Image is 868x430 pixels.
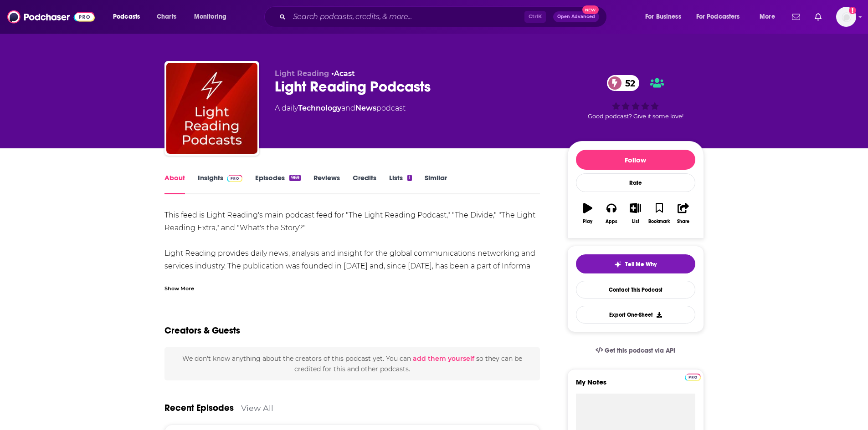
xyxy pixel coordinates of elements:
img: User Profile [836,7,856,27]
div: Rate [576,173,695,192]
a: Similar [425,173,447,194]
button: Apps [600,197,623,230]
button: Bookmark [647,197,671,230]
div: A daily podcast [275,103,406,114]
a: Charts [151,10,182,24]
span: Podcasts [113,10,140,23]
a: Recent Episodes [164,402,234,414]
button: tell me why sparkleTell Me Why [576,254,695,273]
span: We don't know anything about the creators of this podcast yet . You can so they can be credited f... [182,354,522,373]
div: 52Good podcast? Give it some love! [567,69,704,126]
span: • [331,69,355,78]
button: open menu [690,10,753,24]
img: Podchaser Pro [685,374,701,381]
span: Ctrl K [524,11,546,23]
div: This feed is Light Reading's main podcast feed for "The Light Reading Podcast," "The Divide," "Th... [164,209,540,324]
button: open menu [188,10,238,24]
span: For Podcasters [696,10,740,23]
span: 52 [616,75,640,91]
button: Share [671,197,695,230]
span: Charts [157,10,176,23]
a: Show notifications dropdown [811,9,825,25]
a: Lists1 [389,173,412,194]
h2: Creators & Guests [164,325,240,336]
a: Contact This Podcast [576,281,695,298]
div: Bookmark [648,219,670,224]
div: List [632,219,639,224]
button: Open AdvancedNew [553,11,599,22]
button: Follow [576,150,695,170]
a: Episodes969 [255,173,300,194]
div: Share [677,219,689,224]
span: New [582,5,599,14]
div: Play [583,219,592,224]
span: and [341,104,355,112]
img: Podchaser - Follow, Share and Rate Podcasts [7,8,95,25]
div: Search podcasts, credits, & more... [273,6,616,27]
a: 52 [607,75,640,91]
a: View All [241,403,273,413]
span: Open Advanced [557,15,595,19]
span: Tell Me Why [625,261,657,268]
label: My Notes [576,378,695,394]
button: List [623,197,647,230]
button: Show profile menu [836,7,856,27]
img: tell me why sparkle [614,261,621,268]
input: Search podcasts, credits, & more... [289,10,524,24]
span: Get this podcast via API [605,347,675,354]
a: Technology [298,104,341,112]
button: open menu [107,10,152,24]
img: Podchaser Pro [227,175,243,182]
span: Light Reading [275,69,329,78]
div: Apps [606,219,617,224]
a: Credits [353,173,376,194]
a: About [164,173,185,194]
button: Play [576,197,600,230]
a: Show notifications dropdown [788,9,804,25]
div: 1 [407,175,412,181]
a: InsightsPodchaser Pro [198,173,243,194]
button: Export One-Sheet [576,306,695,324]
svg: Add a profile image [849,7,856,14]
button: add them yourself [413,355,474,362]
span: Good podcast? Give it some love! [588,113,683,120]
a: Get this podcast via API [588,339,683,362]
span: Logged in as gracewagner [836,7,856,27]
span: More [760,10,775,23]
span: Monitoring [194,10,226,23]
button: open menu [639,10,693,24]
a: News [355,104,376,112]
button: open menu [753,10,786,24]
div: 969 [289,175,300,181]
a: Acast [334,69,355,78]
a: Reviews [313,173,340,194]
a: Pro website [685,372,701,381]
span: For Business [645,10,681,23]
img: Light Reading Podcasts [166,63,257,154]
